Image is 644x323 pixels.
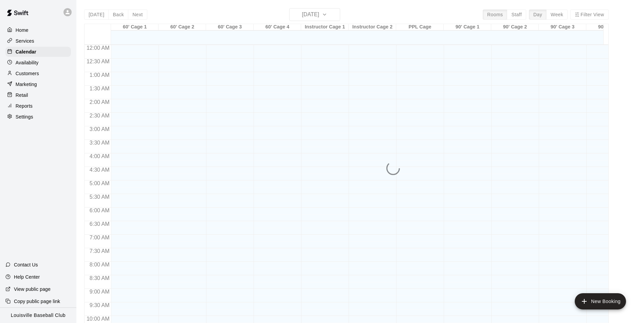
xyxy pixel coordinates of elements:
[5,47,71,57] a: Calendar
[88,99,111,105] span: 2:00 AM
[88,248,111,254] span: 7:30 AM
[85,45,111,51] span: 12:00 AM
[5,101,71,111] a: Reports
[14,261,38,268] p: Contact Us
[5,25,71,35] a: Home
[88,262,111,267] span: 8:00 AM
[88,140,111,146] span: 3:30 AM
[14,274,40,280] p: Help Center
[349,24,396,30] div: Instructor Cage 2
[444,24,491,30] div: 90' Cage 1
[539,24,586,30] div: 90' Cage 3
[16,59,39,66] p: Availability
[88,153,111,159] span: 4:00 AM
[88,302,111,308] span: 9:30 AM
[14,298,60,305] p: Copy public page link
[16,38,34,44] p: Services
[586,24,634,30] div: 90’ Cage 4
[5,79,71,89] a: Marketing
[5,58,71,68] a: Availability
[16,27,29,34] p: Home
[88,275,111,281] span: 8:30 AM
[159,24,206,30] div: 60' Cage 2
[88,113,111,119] span: 2:30 AM
[11,312,66,319] p: Louisville Baseball Club
[16,81,37,88] p: Marketing
[16,48,36,55] p: Calendar
[396,24,444,30] div: PPL Cage
[111,24,159,30] div: 60' Cage 1
[14,286,51,293] p: View public page
[88,126,111,132] span: 3:00 AM
[5,90,71,100] a: Retail
[575,293,626,309] button: add
[88,208,111,213] span: 6:00 AM
[88,72,111,78] span: 1:00 AM
[88,167,111,173] span: 4:30 AM
[88,289,111,295] span: 9:00 AM
[88,194,111,200] span: 5:30 AM
[5,36,71,46] a: Services
[85,316,111,322] span: 10:00 AM
[88,86,111,91] span: 1:30 AM
[5,112,71,122] a: Settings
[16,103,33,109] p: Reports
[491,24,539,30] div: 90' Cage 2
[88,235,111,240] span: 7:00 AM
[88,180,111,186] span: 5:00 AM
[254,24,301,30] div: 60' Cage 4
[85,59,111,64] span: 12:30 AM
[16,113,33,120] p: Settings
[88,221,111,227] span: 6:30 AM
[206,24,254,30] div: 60' Cage 3
[16,70,39,77] p: Customers
[301,24,349,30] div: Instructor Cage 1
[16,92,28,99] p: Retail
[5,68,71,79] a: Customers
